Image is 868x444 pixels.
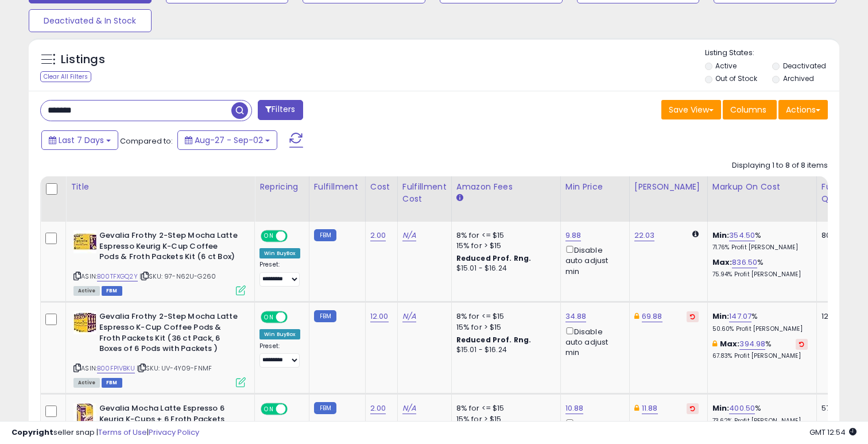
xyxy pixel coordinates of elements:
p: Listing States: [705,48,840,59]
div: Fulfillable Quantity [821,181,861,205]
div: seller snap | | [11,427,199,438]
b: Reduced Prof. Rng. [456,253,532,263]
a: 9.88 [565,230,582,241]
img: 51brczcrcfL._SL40_.jpg [73,230,96,253]
a: 12.00 [370,311,389,322]
div: Preset: [259,342,300,368]
div: 15% for > $15 [456,241,552,251]
button: Actions [778,100,828,119]
a: Terms of Use [98,427,147,438]
button: Columns [723,100,777,119]
span: All listings currently available for purchase on Amazon [73,378,100,388]
small: Amazon Fees. [456,193,463,203]
span: Compared to: [120,136,173,146]
b: Min: [712,230,730,241]
div: $15.01 - $16.24 [456,345,552,355]
i: This overrides the store level max markup for this listing [712,340,717,348]
div: [PERSON_NAME] [634,181,703,193]
div: ASIN: [73,230,246,294]
div: Min Price [565,181,625,193]
button: Deactivated & In Stock [29,9,152,32]
span: | SKU: 97-N62U-G260 [139,272,216,281]
label: Active [715,61,737,71]
img: 51BVX6hUOEL._SL40_.jpg [73,311,96,334]
a: 400.50 [729,403,755,414]
div: % [712,257,808,279]
a: B00FPIVBKU [97,364,135,373]
p: 75.94% Profit [PERSON_NAME] [712,271,808,279]
button: Aug-27 - Sep-02 [177,130,277,150]
small: FBM [314,229,336,241]
div: Repricing [259,181,304,193]
h5: Listings [61,52,105,68]
a: N/A [402,230,416,241]
a: 2.00 [370,230,386,241]
a: 22.03 [634,230,655,241]
span: OFF [286,312,304,322]
label: Deactivated [783,61,826,71]
span: FBM [102,286,122,296]
div: Markup on Cost [712,181,812,193]
span: | SKU: UV-4Y09-FNMF [137,364,212,373]
a: 10.88 [565,403,584,414]
div: % [712,311,808,333]
div: 120 [821,311,857,322]
div: Preset: [259,261,300,287]
span: ON [262,231,276,241]
div: Win BuyBox [259,329,300,339]
div: % [712,230,808,252]
div: 57 [821,403,857,414]
a: Privacy Policy [149,427,199,438]
div: Disable auto adjust min [565,325,621,358]
p: 71.76% Profit [PERSON_NAME] [712,244,808,252]
div: 15% for > $15 [456,322,552,333]
span: FBM [102,378,122,388]
b: Reduced Prof. Rng. [456,335,532,345]
button: Last 7 Days [41,130,118,150]
small: FBM [314,310,336,322]
div: Title [71,181,250,193]
div: Fulfillment Cost [402,181,447,205]
a: 394.98 [739,338,765,350]
label: Archived [783,74,814,83]
button: Save View [661,100,721,119]
span: OFF [286,404,304,414]
b: Gevalia Frothy 2-Step Mocha Latte Espresso K-Cup Coffee Pods & Froth Packets Kit (36 ct Pack, 6 B... [99,311,239,357]
span: Aug-27 - Sep-02 [195,134,263,146]
div: 80 [821,230,857,241]
div: Displaying 1 to 8 of 8 items [732,160,828,171]
div: % [712,403,808,424]
a: 354.50 [729,230,755,241]
b: Min: [712,311,730,322]
div: 8% for <= $15 [456,230,552,241]
a: N/A [402,403,416,414]
a: 11.88 [642,403,658,414]
p: 50.60% Profit [PERSON_NAME] [712,325,808,333]
a: 836.50 [732,257,757,268]
div: Fulfillment [314,181,361,193]
div: $15.01 - $16.24 [456,264,552,273]
p: 67.83% Profit [PERSON_NAME] [712,352,808,360]
div: ASIN: [73,311,246,386]
div: 8% for <= $15 [456,311,552,322]
i: Revert to store-level Max Markup [799,341,804,347]
a: 2.00 [370,403,386,414]
div: Cost [370,181,393,193]
div: % [712,339,808,360]
a: N/A [402,311,416,322]
span: 2025-09-11 12:54 GMT [809,427,857,438]
span: ON [262,312,276,322]
small: FBM [314,402,336,414]
span: Last 7 Days [59,134,104,146]
button: Filters [258,100,303,120]
a: 69.88 [642,311,662,322]
img: 51U5wWOnQ8L._SL40_.jpg [73,403,96,426]
b: Max: [712,257,733,268]
span: ON [262,404,276,414]
a: 34.88 [565,311,587,322]
b: Max: [720,338,740,349]
div: Win BuyBox [259,248,300,258]
div: Disable auto adjust min [565,244,621,277]
span: Columns [730,104,766,115]
div: Amazon Fees [456,181,556,193]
